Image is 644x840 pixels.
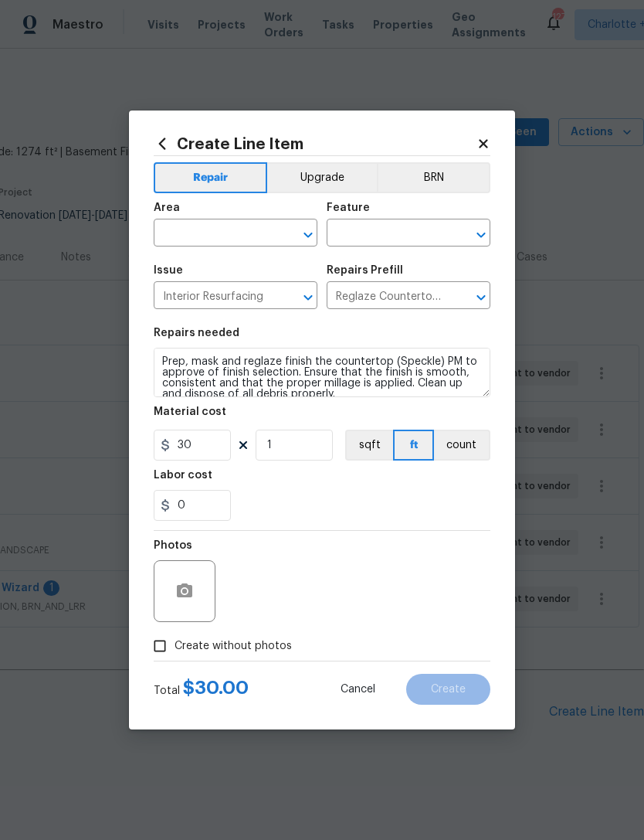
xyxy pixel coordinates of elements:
h5: Repairs Prefill [327,265,403,276]
button: Open [297,287,319,308]
h5: Feature [327,202,370,213]
button: Create [406,674,490,705]
button: Open [470,224,492,246]
h5: Repairs needed [154,328,239,338]
h5: Photos [154,540,192,551]
h5: Material cost [154,406,226,417]
span: Cancel [341,684,375,695]
h5: Labor cost [154,470,212,481]
button: ft [393,430,434,461]
textarea: Prep, mask and reglaze finish the countertop (Speckle) PM to approve of finish selection. Ensure ... [154,348,490,397]
button: Cancel [316,674,400,705]
button: Open [297,224,319,246]
button: sqft [345,430,393,461]
span: $ 30.00 [183,678,249,697]
button: Open [470,287,492,308]
span: Create without photos [175,638,292,655]
div: Total [154,680,249,699]
button: Upgrade [267,162,378,193]
h5: Area [154,202,180,213]
h2: Create Line Item [154,135,476,152]
span: Create [431,684,466,695]
h5: Issue [154,265,183,276]
button: count [434,430,490,461]
button: BRN [377,162,490,193]
button: Repair [154,162,267,193]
